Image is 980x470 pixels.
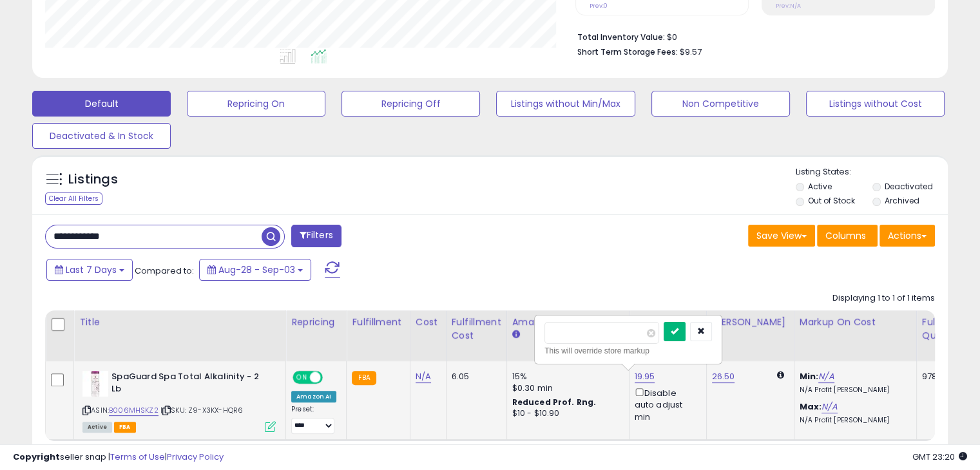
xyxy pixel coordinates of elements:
div: Repricing [291,315,341,329]
div: 978 [922,371,962,382]
div: This will override store markup [544,344,712,357]
span: Last 7 Days [66,263,117,276]
div: Preset: [291,405,336,434]
div: 15% [512,371,619,382]
div: ASIN: [82,371,276,431]
a: 19.95 [635,370,655,383]
a: N/A [818,370,834,383]
div: Cost [416,315,441,329]
small: Prev: N/A [776,2,801,10]
a: 26.50 [712,370,735,383]
b: SpaGuard Spa Total Alkalinity - 2 Lb [111,371,268,398]
span: FBA [114,422,136,433]
a: N/A [821,400,837,413]
button: Actions [879,225,935,247]
span: Aug-28 - Sep-03 [218,263,295,276]
div: Fulfillment [352,315,404,329]
p: N/A Profit [PERSON_NAME] [800,386,907,395]
b: Reduced Prof. Rng. [512,397,597,408]
label: Out of Stock [808,195,855,206]
div: seller snap | | [13,451,224,464]
span: All listings currently available for purchase on Amazon [82,422,112,433]
label: Deactivated [884,181,932,192]
b: Max: [800,400,822,413]
h5: Listings [68,171,118,189]
b: Total Inventory Value: [577,32,665,42]
a: Privacy Policy [167,451,224,463]
button: Listings without Cost [806,91,945,117]
button: Repricing On [187,91,325,117]
span: Columns [825,229,866,242]
p: Listing States: [796,166,948,178]
span: ON [294,372,310,383]
span: 2025-09-11 23:20 GMT [912,451,967,463]
b: Short Term Storage Fees: [577,46,678,57]
div: Fulfillable Quantity [922,315,966,343]
span: OFF [321,372,341,383]
img: 31iQs7PEJQS._SL40_.jpg [82,371,108,397]
li: $0 [577,28,925,44]
a: Terms of Use [110,451,165,463]
button: Deactivated & In Stock [32,123,171,149]
div: Amazon AI [291,391,336,402]
button: Listings without Min/Max [496,91,635,117]
div: $10 - $10.90 [512,408,619,419]
button: Repricing Off [341,91,480,117]
button: Save View [748,225,815,247]
small: FBA [352,371,376,385]
div: Disable auto adjust min [635,386,697,423]
span: $9.57 [680,46,702,58]
button: Default [32,91,171,117]
span: Compared to: [135,265,194,277]
a: N/A [416,370,431,383]
div: Fulfillment Cost [452,315,501,343]
div: Amazon Fees [512,315,624,329]
b: Min: [800,370,819,382]
div: 6.05 [452,371,497,382]
label: Active [808,181,832,192]
a: B006MHSKZ2 [109,405,159,416]
button: Filters [291,225,341,247]
small: Amazon Fees. [512,329,520,341]
th: The percentage added to the cost of goods (COGS) that forms the calculator for Min & Max prices. [794,310,916,361]
p: N/A Profit [PERSON_NAME] [800,416,907,425]
span: | SKU: Z9-X3KX-HQR6 [160,405,243,415]
strong: Copyright [13,451,60,463]
div: Title [79,315,280,329]
div: $0.30 min [512,382,619,394]
label: Archived [884,195,919,206]
div: [PERSON_NAME] [712,315,789,329]
div: Markup on Cost [800,315,911,329]
button: Columns [817,225,878,247]
div: Clear All Filters [45,193,102,205]
div: Displaying 1 to 1 of 1 items [832,292,935,305]
button: Aug-28 - Sep-03 [199,259,311,281]
button: Last 7 Days [46,259,133,281]
button: Non Competitive [651,91,790,117]
small: Prev: 0 [590,2,608,10]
